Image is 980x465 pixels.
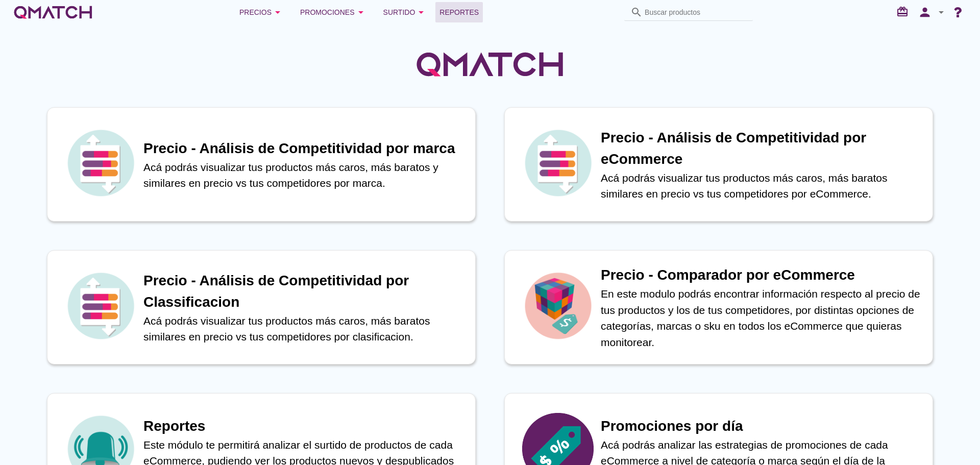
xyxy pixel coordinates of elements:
[65,270,136,341] img: icon
[522,127,594,199] img: icon
[143,138,465,159] h1: Precio - Análisis de Competitividad por marca
[143,415,465,437] h1: Reportes
[231,2,292,22] button: Precios
[435,2,483,22] a: Reportes
[143,313,465,345] p: Acá podrás visualizar tus productos más caros, más baratos similares en precio vs tus competidore...
[601,286,922,350] p: En este modulo podrás encontrar información respecto al precio de tus productos y los de tus comp...
[935,6,947,18] i: arrow_drop_down
[33,107,490,222] a: iconPrecio - Análisis de Competitividad por marcaAcá podrás visualizar tus productos más caros, m...
[601,127,922,170] h1: Precio - Análisis de Competitividad por eCommerce
[355,6,367,18] i: arrow_drop_down
[522,270,594,341] img: icon
[272,6,284,18] i: arrow_drop_down
[601,264,922,286] h1: Precio - Comparador por eCommerce
[239,6,284,18] div: Precios
[645,4,747,20] input: Buscar productos
[413,39,567,90] img: QMatchLogo
[292,2,375,22] button: Promociones
[490,250,947,364] a: iconPrecio - Comparador por eCommerceEn este modulo podrás encontrar información respecto al prec...
[65,127,136,199] img: icon
[12,2,94,22] a: white-qmatch-logo
[601,415,922,437] h1: Promociones por día
[490,107,947,222] a: iconPrecio - Análisis de Competitividad por eCommerceAcá podrás visualizar tus productos más caro...
[415,6,427,18] i: arrow_drop_down
[300,6,367,18] div: Promociones
[439,6,479,18] span: Reportes
[143,270,465,313] h1: Precio - Análisis de Competitividad por Classificacion
[630,6,643,18] i: search
[896,6,913,18] i: redeem
[143,159,465,191] p: Acá podrás visualizar tus productos más caros, más baratos y similares en precio vs tus competido...
[375,2,436,22] button: Surtido
[33,250,490,364] a: iconPrecio - Análisis de Competitividad por ClassificacionAcá podrás visualizar tus productos más...
[383,6,428,18] div: Surtido
[915,5,935,19] i: person
[601,170,922,202] p: Acá podrás visualizar tus productos más caros, más baratos similares en precio vs tus competidore...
